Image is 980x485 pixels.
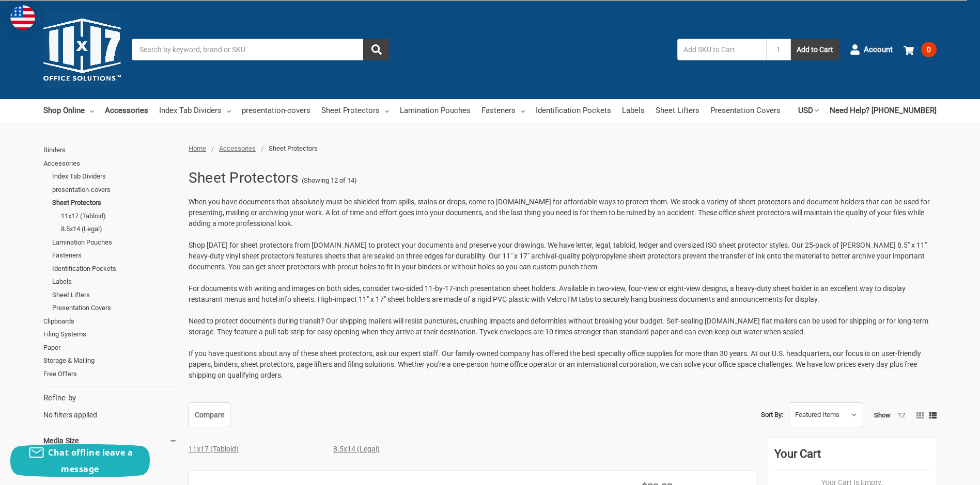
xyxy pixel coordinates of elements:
[710,99,781,122] a: Presentation Covers
[189,144,206,152] a: Home
[302,175,357,186] span: (Showing 12 of 14)
[189,197,937,229] p: When you have documents that absolutely must be shielded from spills, stains or drops, come to [D...
[43,328,177,341] a: Filing Systems
[43,392,177,404] h5: Refine by
[864,44,893,56] span: Account
[61,222,177,236] a: 8.5x14 (Legal)
[481,99,525,122] a: Fasteners
[904,36,937,63] a: 0
[242,99,310,122] a: presentation-covers
[52,301,177,315] a: Presentation Covers
[43,434,177,447] h5: Media Size
[400,99,471,122] a: Lamination Pouches
[10,444,150,477] button: Chat offline leave a message
[43,367,177,381] a: Free Offers
[830,99,937,122] a: Need Help? [PHONE_NUMBER]
[105,99,148,122] a: Accessories
[43,341,177,354] a: Paper
[52,196,177,209] a: Sheet Protectors
[622,99,645,122] a: Labels
[10,5,35,30] img: duty and tax information for United States
[189,402,230,427] a: Compare
[43,157,177,170] a: Accessories
[333,445,380,453] a: 8.5x14 (Legal)
[43,143,177,157] a: Binders
[189,240,937,272] p: Shop [DATE] for sheet protectors from [DOMAIN_NAME] to protect your documents and preserve your d...
[159,99,231,122] a: Index Tab Dividers
[656,99,699,122] a: Sheet Lifters
[269,144,318,152] span: Sheet Protectors
[921,42,937,57] span: 0
[189,445,239,453] a: 11x17 (Tabloid)
[189,348,937,381] p: If you have questions about any of these sheet protectors, ask our expert staff. Our family-owned...
[43,354,177,367] a: Storage & Mailing
[189,283,937,305] p: For documents with writing and images on both sides, consider two-sided 11-by-17-inch presentatio...
[189,165,298,191] h1: Sheet Protectors
[132,39,390,60] input: Search by keyword, brand or SKU
[189,316,937,337] p: Need to protect documents during transit? Our shipping mailers will resist punctures, crushing im...
[52,236,177,249] a: Lamination Pouches
[536,99,611,122] a: Identification Pockets
[52,275,177,288] a: Labels
[798,99,819,122] a: USD
[219,144,256,152] a: Accessories
[850,36,893,63] a: Account
[791,39,839,60] button: Add to Cart
[321,99,389,122] a: Sheet Protectors
[43,315,177,328] a: Clipboards
[52,183,177,197] a: presentation-covers
[43,11,121,88] img: 11x17.com
[52,262,177,276] a: Identification Pockets
[43,99,94,122] a: Shop Online
[61,209,177,223] a: 11x17 (Tabloid)
[52,288,177,302] a: Sheet Lifters
[52,249,177,262] a: Fasteners
[52,170,177,183] a: Index Tab Dividers
[48,447,133,475] span: Chat offline leave a message
[677,39,766,60] input: Add SKU to Cart
[43,392,177,420] div: No filters applied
